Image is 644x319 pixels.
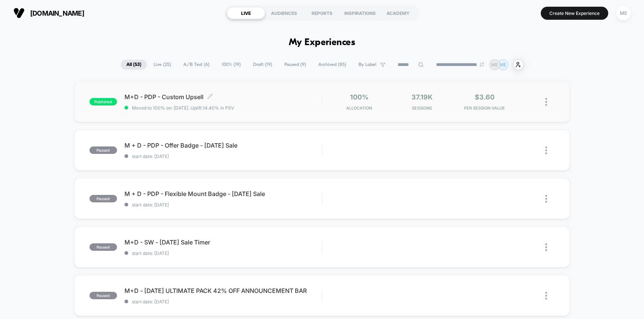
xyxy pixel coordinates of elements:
[392,105,451,111] span: Sessions
[227,7,265,19] div: LIVE
[124,287,322,294] span: M+D - [DATE] ULTIMATE PACK 42% OFF ANNOUNCEMENT BAR
[541,7,608,20] button: Create New Experience
[89,146,117,154] span: paused
[379,7,417,19] div: ACADEMY
[265,7,303,19] div: AUDIENCES
[480,62,484,67] img: end
[545,98,547,106] img: close
[132,105,234,111] span: Moved to 100% on: [DATE] . Uplift: 14.40% in PSV
[616,6,631,20] div: ME
[124,93,322,101] span: M+D - PDP - Custom Upsell
[11,7,86,19] button: [DOMAIN_NAME]
[359,62,376,67] span: By Label
[491,62,498,67] p: ME
[346,105,372,111] span: Allocation
[216,60,246,70] span: 100% ( 19 )
[89,243,117,251] span: paused
[545,195,547,203] img: close
[499,62,506,67] p: ME
[545,146,547,154] img: close
[148,60,177,70] span: Live ( 25 )
[124,250,322,256] span: start date: [DATE]
[455,105,514,111] span: PER SESSION VALUE
[475,93,495,101] span: $3.60
[89,98,117,105] span: published
[124,154,322,159] span: start date: [DATE]
[279,60,312,70] span: Paused ( 9 )
[303,7,341,19] div: REPORTS
[545,243,547,251] img: close
[313,60,352,70] span: Archived ( 85 )
[614,6,633,21] button: ME
[350,93,369,101] span: 100%
[89,195,117,202] span: paused
[124,299,322,304] span: start date: [DATE]
[121,60,147,70] span: All ( 53 )
[247,60,278,70] span: Draft ( 19 )
[124,190,322,198] span: M + D - PDP - Flexible Mount Badge - [DATE] Sale
[411,93,433,101] span: 37.19k
[124,239,322,246] span: M+D - SW - [DATE] Sale Timer
[178,60,215,70] span: A/B Test ( 6 )
[89,292,117,299] span: paused
[341,7,379,19] div: INSPIRATIONS
[13,7,25,19] img: Visually logo
[124,202,322,208] span: start date: [DATE]
[124,142,322,149] span: M + D - PDP - Offer Badge - [DATE] Sale
[289,37,356,48] h1: My Experiences
[30,9,84,17] span: [DOMAIN_NAME]
[545,292,547,300] img: close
